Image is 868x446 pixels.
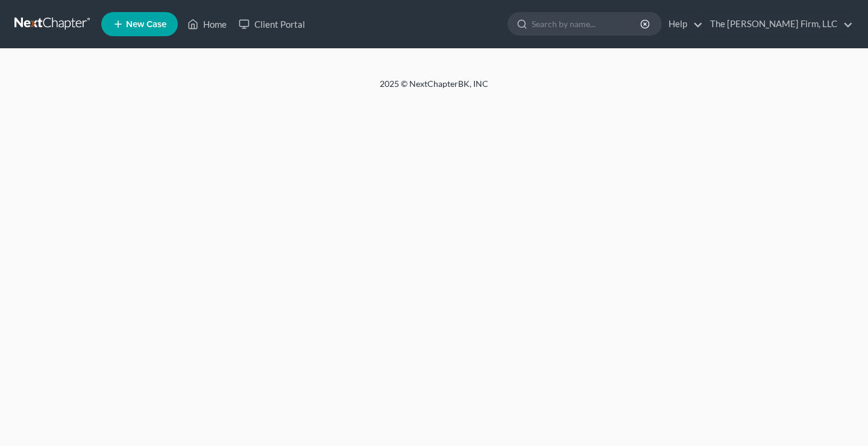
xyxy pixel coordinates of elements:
[181,13,233,35] a: Home
[126,20,166,29] span: New Case
[532,13,642,35] input: Search by name...
[90,78,778,100] div: 2025 © NextChapterBK, INC
[704,13,853,35] a: The [PERSON_NAME] Firm, LLC
[662,13,703,35] a: Help
[233,13,311,35] a: Client Portal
